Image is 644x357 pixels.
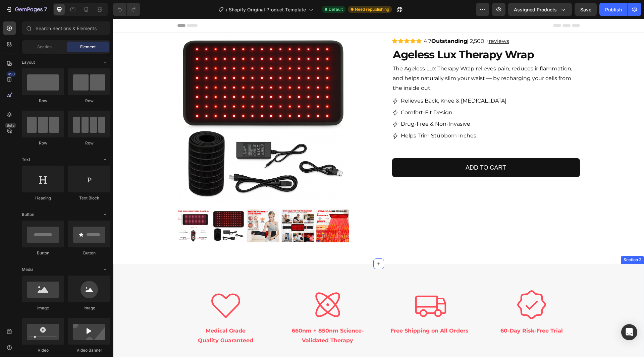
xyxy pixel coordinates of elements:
[599,3,628,16] button: Publish
[280,45,466,74] p: The Ageless Lux Therapy Wrap relieves pain, reduces inflammation, and helps naturally slim your w...
[288,89,393,99] p: Comfort-Fit Design
[22,266,34,273] span: Media
[100,154,110,165] span: Toggle open
[100,209,110,220] span: Toggle open
[203,191,236,224] img: Red＆Infrared Therapy 120Pcs LED Red Light Belt 660Nm&850Nm Infrared Light Therapy Pad for Body Re...
[288,112,393,122] p: Helps Trim Stubborn Inches
[229,6,306,13] span: Shopify Original Product Template
[22,347,64,353] div: Video
[22,157,30,163] span: Text
[22,21,110,35] input: Search Sections & Elements
[354,18,396,27] p: | 2,500 +
[269,307,364,317] p: Free Shipping on All Orders
[318,19,354,25] strong: Outstanding
[37,44,52,50] span: Section
[508,3,572,16] button: Assigned Products
[68,305,110,311] div: Image
[22,98,64,104] div: Row
[580,7,591,12] span: Save
[376,19,396,25] u: reviews
[113,19,644,357] iframe: Design area
[133,191,166,224] img: Red＆Infrared Therapy 120Pcs LED Red Light Belt 660Nm&850Nm Infrared Light Therapy Pad for Body Re...
[68,195,110,201] div: Text Block
[509,238,530,244] div: Section 2
[329,6,343,12] span: Default
[353,143,393,154] div: Add to cart
[68,98,110,104] div: Row
[168,191,201,224] img: Red＆Infrared Therapy 120Pcs LED Red Light Belt 660Nm&850Nm Infrared Light Therapy Pad for Body Re...
[226,6,227,13] span: /
[22,305,64,311] div: Image
[288,101,393,110] p: Drug-Free & Non-Invasive
[22,59,35,65] span: Layout
[514,6,557,13] span: Assigned Products
[100,57,110,68] span: Toggle open
[605,6,622,13] div: Publish
[279,28,467,44] h1: Ageless Lux Therapy Wrap
[3,3,50,16] button: 7
[575,3,597,16] button: Save
[355,6,389,12] span: Need republishing
[279,139,467,158] button: Add to cart
[22,212,34,218] span: Button
[621,324,637,340] div: Open Intercom Messenger
[44,5,47,13] p: 7
[167,307,262,327] p: 660nm + 850nm Science-Validated Therapy
[68,140,110,146] div: Row
[113,3,140,16] div: Undo/Redo
[80,44,96,50] span: Element
[288,77,393,87] p: Relieves Back, Knee & [MEDICAL_DATA]
[93,309,132,315] strong: Medical Grade
[22,195,64,201] div: Heading
[371,307,466,317] p: 60-Day Risk-Free Trial
[100,264,110,275] span: Toggle open
[22,250,64,256] div: Button
[68,347,110,353] div: Video Banner
[311,18,354,27] p: 4.7
[68,250,110,256] div: Button
[85,318,140,325] strong: Quality Guaranteed
[6,71,16,77] div: 450
[22,140,64,146] div: Row
[5,123,16,128] div: Beta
